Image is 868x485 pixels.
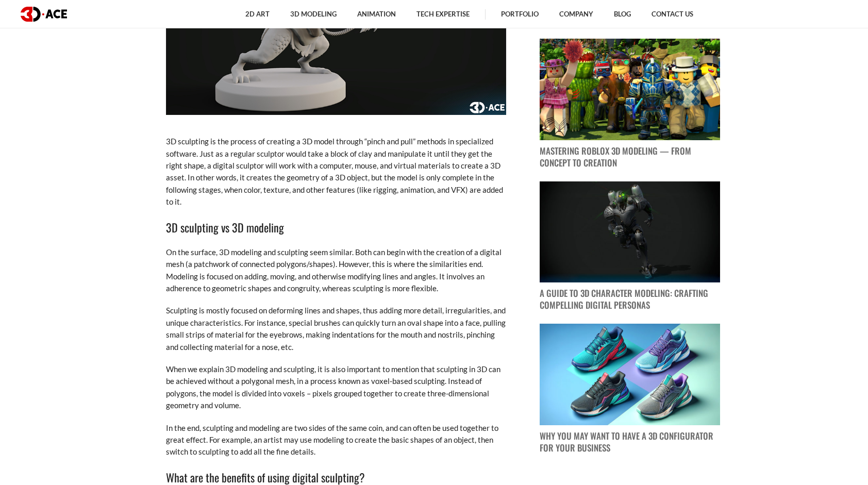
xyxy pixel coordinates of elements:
p: 3D sculpting is the process of creating a 3D model through “pinch and pull” methods in specialize... [166,136,506,208]
a: blog post image A Guide to 3D Character Modeling: Crafting Compelling Digital Personas [540,181,720,312]
p: On the surface, 3D modeling and sculpting seem similar. Both can begin with the creation of a dig... [166,246,506,295]
p: A Guide to 3D Character Modeling: Crafting Compelling Digital Personas [540,288,720,311]
a: blog post image Mastering Roblox 3D Modeling — From Concept to Creation [540,39,720,169]
img: blog post image [540,324,720,425]
img: blog post image [540,181,720,283]
p: When we explain 3D modeling and sculpting, it is also important to mention that sculpting in 3D c... [166,363,506,412]
p: Mastering Roblox 3D Modeling — From Concept to Creation [540,145,720,169]
p: Sculpting is mostly focused on deforming lines and shapes, thus adding more detail, irregularitie... [166,305,506,353]
p: Why You May Want to Have a 3D Configurator for Your Business [540,430,720,454]
p: In the end, sculpting and modeling are two sides of the same coin, and can often be used together... [166,422,506,458]
a: blog post image Why You May Want to Have a 3D Configurator for Your Business [540,324,720,454]
img: logo dark [21,7,67,22]
h3: 3D sculpting vs 3D modeling [166,219,506,236]
img: blog post image [540,39,720,140]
